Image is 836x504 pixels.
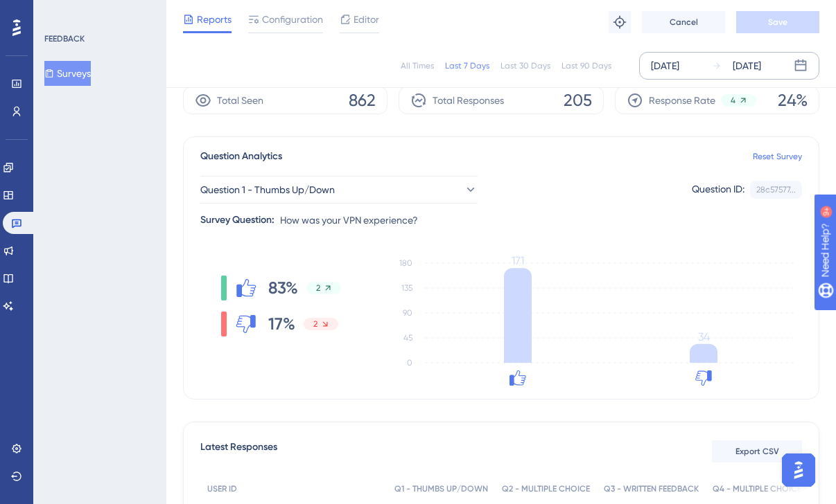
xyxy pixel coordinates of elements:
span: Export CSV [735,446,779,457]
span: Cancel [670,17,698,28]
button: Question 1 - Thumbs Up/Down [200,176,478,204]
tspan: 34 [698,330,710,343]
span: 2 [316,282,320,294]
span: Configuration [262,11,323,28]
div: 28c57577... [756,184,796,195]
div: FEEDBACK [44,33,85,44]
div: [DATE] [733,57,761,74]
span: 4 [731,95,735,106]
tspan: 135 [401,283,412,293]
span: Total Seen [217,92,263,109]
span: Total Responses [433,92,504,109]
span: Q3 - WRITTEN FEEDBACK [604,483,699,494]
button: Cancel [642,11,725,33]
span: Reports [197,11,232,28]
div: All Times [401,60,434,71]
div: 9+ [94,7,103,18]
div: Last 7 Days [445,60,489,71]
button: Surveys [44,61,91,86]
span: Q2 - MULTIPLE CHOICE [502,483,590,494]
span: Q1 - THUMBS UP/DOWN [394,483,488,494]
span: 2 [313,318,317,330]
span: 24% [778,89,808,111]
span: Response Rate [649,92,715,109]
tspan: 180 [399,258,412,268]
tspan: 171 [512,254,524,267]
span: Editor [354,11,379,28]
button: Save [736,11,819,33]
span: Question 1 - Thumbs Up/Down [200,181,335,198]
div: [DATE] [651,57,679,74]
span: Question Analytics [200,148,282,165]
span: 862 [349,89,376,111]
span: Latest Responses [200,439,277,464]
span: Save [768,17,787,28]
iframe: UserGuiding AI Assistant Launcher [778,449,819,491]
span: How was your VPN experience? [280,212,418,228]
span: 17% [268,313,295,335]
span: 83% [268,277,298,299]
tspan: 0 [407,358,412,368]
div: Last 90 Days [561,60,611,71]
tspan: 45 [403,333,412,343]
div: Survey Question: [200,212,275,228]
span: USER ID [207,483,237,494]
tspan: 90 [403,308,412,318]
span: Need Help? [33,3,87,20]
button: Export CSV [712,440,802,462]
span: Q4 - MULTIPLE CHOICE [713,483,801,494]
div: Last 30 Days [500,60,550,71]
span: 205 [564,89,592,111]
div: Question ID: [692,181,744,199]
a: Reset Survey [753,151,802,162]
